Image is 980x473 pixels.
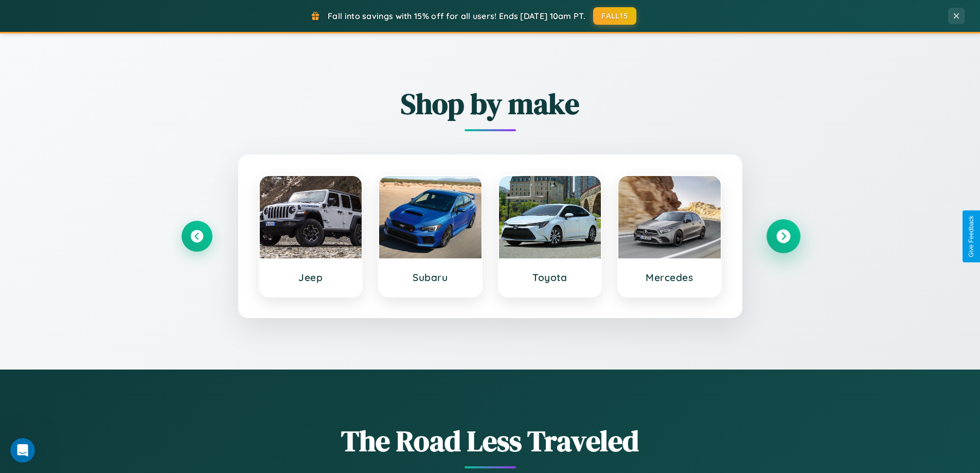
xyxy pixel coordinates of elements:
[509,271,591,284] h3: Toyota
[328,11,585,21] span: Fall into savings with 15% off for all users! Ends [DATE] 10am PT.
[389,271,471,284] h3: Subaru
[629,271,710,284] h3: Mercedes
[10,438,35,463] iframe: Intercom live chat
[182,421,799,461] h1: The Road Less Traveled
[182,84,799,124] h2: Shop by make
[270,271,352,284] h3: Jeep
[593,7,636,25] button: FALL15
[968,216,975,257] div: Give Feedback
